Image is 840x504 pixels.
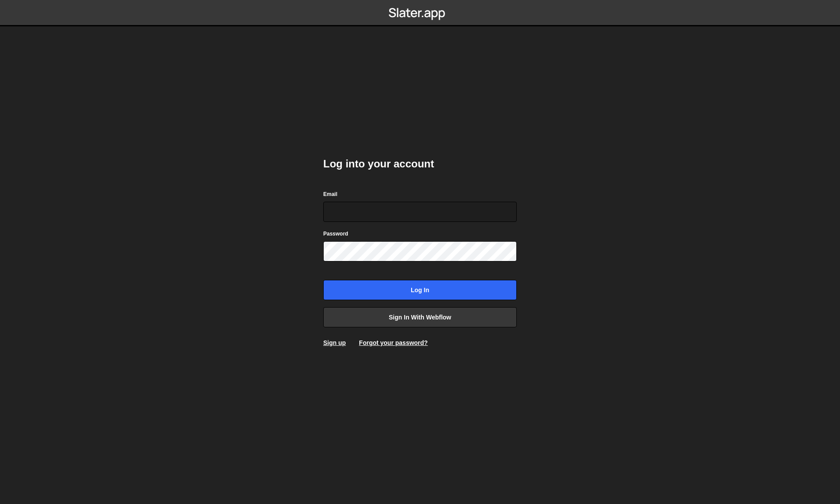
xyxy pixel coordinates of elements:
[323,339,346,346] a: Sign up
[323,157,517,171] h2: Log into your account
[323,280,517,300] input: Log in
[323,229,348,238] label: Password
[323,190,337,199] label: Email
[359,339,427,346] a: Forgot your password?
[323,307,517,327] a: Sign in with Webflow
